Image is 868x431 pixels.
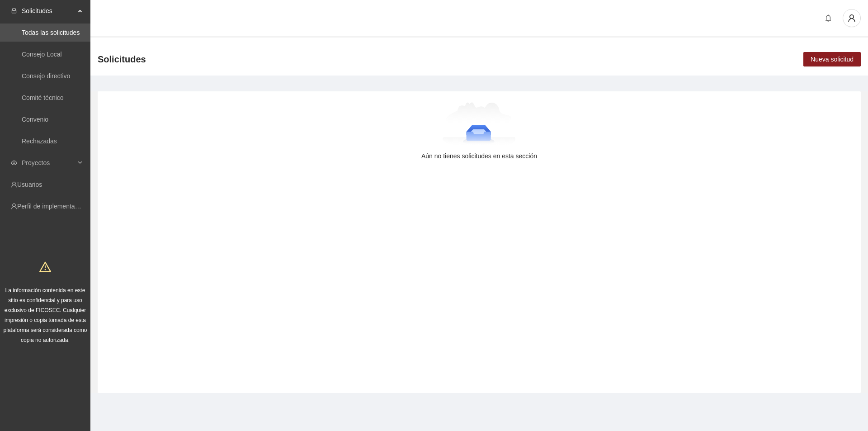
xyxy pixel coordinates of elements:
button: Nueva solicitud [803,52,861,66]
span: user [843,14,860,22]
span: eye [11,160,17,166]
button: bell [821,11,835,25]
span: Solicitudes [22,2,75,20]
a: Todas las solicitudes [22,29,80,36]
a: Consejo Local [22,51,62,58]
button: user [843,9,861,27]
div: Aún no tienes solicitudes en esta sección [112,151,846,161]
span: Proyectos [22,154,75,172]
a: Perfil de implementadora [17,203,88,210]
span: warning [39,261,51,273]
a: Rechazadas [22,137,57,145]
span: La información contenida en este sitio es confidencial y para uso exclusivo de FICOSEC. Cualquier... [4,287,87,343]
a: Usuarios [17,181,42,188]
span: Nueva solicitud [811,54,854,64]
img: Aún no tienes solicitudes en esta sección [443,102,516,147]
a: Convenio [22,116,48,123]
span: Solicitudes [98,52,146,66]
a: Consejo directivo [22,72,70,80]
a: Comité técnico [22,94,64,101]
span: inbox [11,8,17,14]
span: bell [821,14,835,22]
